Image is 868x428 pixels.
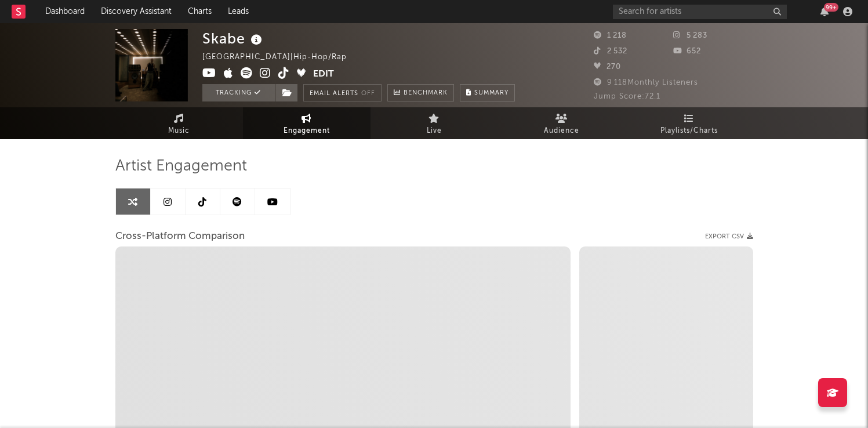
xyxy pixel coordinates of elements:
a: Playlists/Charts [626,107,753,139]
a: Benchmark [387,84,454,101]
div: 99 + [824,3,838,12]
span: 652 [673,48,701,55]
button: 99+ [820,7,829,16]
span: 5 283 [673,32,707,39]
span: Benchmark [404,86,448,100]
span: Artist Engagement [115,159,247,173]
button: Email AlertsOff [303,84,382,101]
span: Audience [544,124,579,138]
div: Skabe [202,29,265,48]
span: Live [427,124,442,138]
span: 2 532 [594,48,627,55]
input: Search for artists [613,5,787,19]
span: Engagement [284,124,330,138]
em: Off [361,90,375,97]
span: Summary [474,90,509,96]
div: [GEOGRAPHIC_DATA] | Hip-Hop/Rap [202,50,360,64]
span: Music [168,124,190,138]
a: Live [371,107,498,139]
button: Edit [313,67,334,82]
span: 1 218 [594,32,627,39]
span: Cross-Platform Comparison [115,230,245,244]
button: Summary [460,84,515,101]
span: 270 [594,63,621,71]
a: Engagement [243,107,371,139]
a: Audience [498,107,626,139]
a: Music [115,107,243,139]
span: Playlists/Charts [660,124,718,138]
button: Tracking [202,84,275,101]
span: Jump Score: 72.1 [594,93,660,100]
span: 9 118 Monthly Listeners [594,79,698,86]
button: Export CSV [705,233,753,240]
